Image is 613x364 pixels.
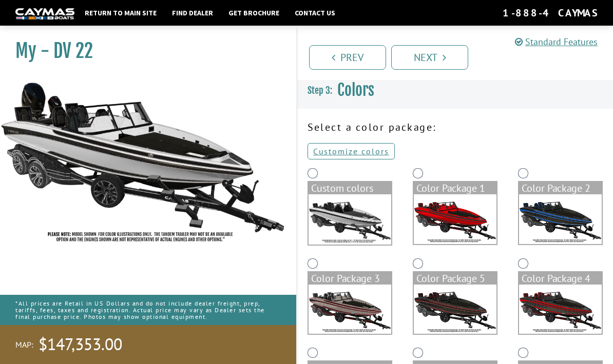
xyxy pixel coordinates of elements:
p: *All prices are Retail in US Dollars and do not include dealer freight, prep, tariffs, fees, taxe... [15,295,281,326]
a: Prev [309,45,386,70]
img: color_package_363.png [519,194,602,244]
a: Find Dealer [167,6,218,19]
a: Next [391,45,468,70]
h3: Colors [297,71,613,109]
a: Get Brochure [223,6,284,19]
a: Customize colors [308,143,395,159]
span: MAP: [15,339,33,350]
ul: Pagination [306,44,613,70]
div: Color Package 1 [414,182,496,194]
div: Color Package 4 [519,272,602,285]
div: 1-888-4CAYMAS [503,6,598,19]
img: color_package_364.png [309,285,391,334]
h1: My - DV 22 [15,39,271,63]
div: Color Package 3 [309,272,391,285]
div: Custom colors [309,182,391,194]
a: Standard Features [515,36,598,48]
div: Color Package 2 [519,182,602,194]
p: Select a color package: [308,119,603,135]
img: white-logo-c9c8dbefe5ff5ceceb0f0178aa75bf4bb51f6bca0971e226c86eb53dfe498488.png [15,8,74,19]
a: Contact Us [290,6,340,19]
img: color_package_365.png [414,285,496,334]
span: $147,353.00 [39,334,122,355]
a: Return to main site [80,6,162,19]
div: Color Package 5 [414,272,496,285]
img: DV22-Base-Layer.png [309,194,391,245]
img: color_package_366.png [519,285,602,334]
img: color_package_362.png [414,194,496,244]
